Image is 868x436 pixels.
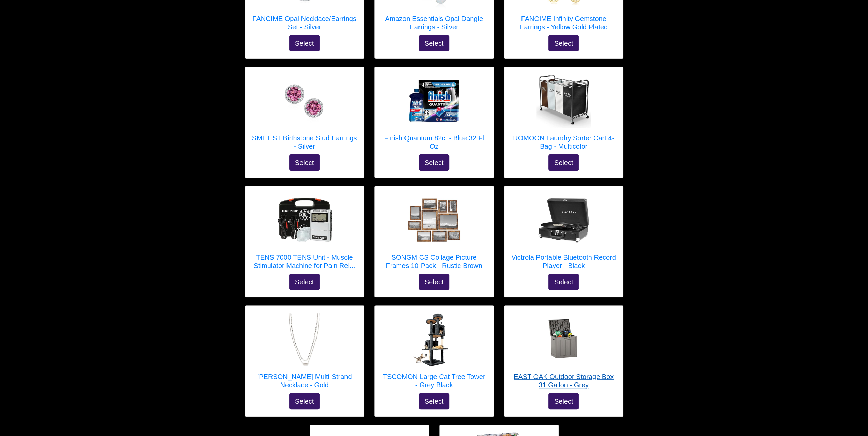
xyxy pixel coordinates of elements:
img: Finish Quantum 82ct - Blue 32 Fl Oz [407,74,461,129]
a: SMILEST Birthstone Stud Earrings - Silver SMILEST Birthstone Stud Earrings - Silver [252,74,357,154]
img: TSCOMON Large Cat Tree Tower - Grey Black [407,313,461,367]
h5: EAST OAK Outdoor Storage Box 31 Gallon - Grey [511,373,616,389]
img: Victrola Portable Bluetooth Record Player - Black [536,193,591,248]
a: Finish Quantum 82ct - Blue 32 Fl Oz Finish Quantum 82ct - Blue 32 Fl Oz [382,74,487,154]
img: TENS 7000 TENS Unit - Muscle Stimulator Machine for Pain Relief [277,193,332,248]
button: Select [548,154,579,171]
h5: SONGMICS Collage Picture Frames 10-Pack - Rustic Brown [382,253,487,270]
a: EAST OAK Outdoor Storage Box 31 Gallon - Grey EAST OAK Outdoor Storage Box 31 Gallon - Grey [511,313,616,393]
img: SMILEST Birthstone Stud Earrings - Silver [277,74,332,129]
h5: ROMOON Laundry Sorter Cart 4-Bag - Multicolor [511,134,616,150]
img: Kendra Scott Multi-Strand Necklace - Gold [277,313,332,367]
img: ROMOON Laundry Sorter Cart 4-Bag - Multicolor [536,75,591,127]
button: Select [289,35,320,51]
img: SONGMICS Collage Picture Frames 10-Pack - Rustic Brown [407,193,461,248]
button: Select [548,274,579,290]
button: Select [289,274,320,290]
a: TENS 7000 TENS Unit - Muscle Stimulator Machine for Pain Relief TENS 7000 TENS Unit - Muscle Stim... [252,193,357,274]
h5: Victrola Portable Bluetooth Record Player - Black [511,253,616,270]
h5: FANCIME Opal Necklace/Earrings Set - Silver [252,15,357,31]
h5: FANCIME Infinity Gemstone Earrings - Yellow Gold Plated [511,15,616,31]
button: Select [419,393,450,409]
a: ROMOON Laundry Sorter Cart 4-Bag - Multicolor ROMOON Laundry Sorter Cart 4-Bag - Multicolor [511,74,616,154]
h5: Finish Quantum 82ct - Blue 32 Fl Oz [382,134,487,150]
button: Select [548,35,579,51]
a: SONGMICS Collage Picture Frames 10-Pack - Rustic Brown SONGMICS Collage Picture Frames 10-Pack - ... [382,193,487,274]
img: EAST OAK Outdoor Storage Box 31 Gallon - Grey [536,313,591,367]
button: Select [419,274,450,290]
h5: TSCOMON Large Cat Tree Tower - Grey Black [382,373,487,389]
h5: [PERSON_NAME] Multi-Strand Necklace - Gold [252,373,357,389]
a: Kendra Scott Multi-Strand Necklace - Gold [PERSON_NAME] Multi-Strand Necklace - Gold [252,313,357,393]
h5: SMILEST Birthstone Stud Earrings - Silver [252,134,357,150]
button: Select [419,154,450,171]
button: Select [419,35,450,51]
button: Select [289,393,320,409]
h5: TENS 7000 TENS Unit - Muscle Stimulator Machine for Pain Rel... [252,253,357,270]
a: TSCOMON Large Cat Tree Tower - Grey Black TSCOMON Large Cat Tree Tower - Grey Black [382,313,487,393]
h5: Amazon Essentials Opal Dangle Earrings - Silver [382,15,487,31]
button: Select [289,154,320,171]
a: Victrola Portable Bluetooth Record Player - Black Victrola Portable Bluetooth Record Player - Black [511,193,616,274]
button: Select [548,393,579,409]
